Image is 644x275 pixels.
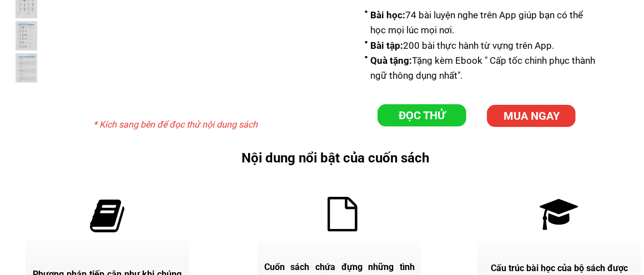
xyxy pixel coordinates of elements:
span: Bài tập: [370,40,403,51]
li: 74 bài luyện nghe trên App giúp bạn có thể học mọi lúc mọi nơi. [364,8,599,38]
h3: Nội dung nổi bật của cuốn sách [241,147,436,169]
a: ĐỌC THỬ [378,104,466,126]
h3: * Kích sang bên để đọc thử nội dung sách [93,118,264,132]
span: Quà tặng: [370,55,412,66]
li: Tặng kèm Ebook " Cấp tốc chinh phục thành ngữ thông dụng nhất". [364,53,599,83]
span: Bài học: [370,9,405,21]
p: MUA NGAY [487,105,576,127]
li: 200 bài thực hành từ vựng trên App. [364,38,599,53]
